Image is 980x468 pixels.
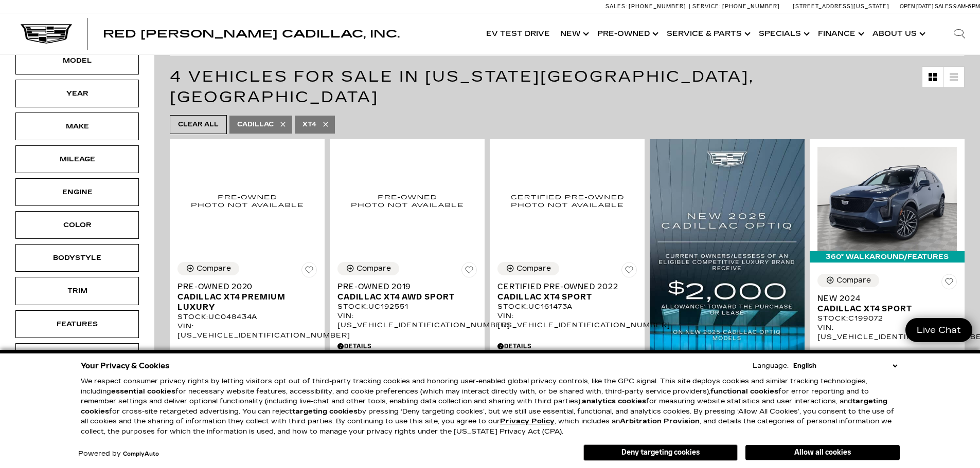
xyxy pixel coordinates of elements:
span: Open [DATE] [900,3,934,10]
span: [PHONE_NUMBER] [629,3,686,10]
span: Cadillac XT4 Sport [497,292,629,302]
span: [PHONE_NUMBER] [722,3,780,10]
div: FueltypeFueltype [15,343,139,371]
div: Compare [836,276,871,285]
a: Service: [PHONE_NUMBER] [689,4,782,9]
span: Cadillac XT4 AWD Sport [337,292,469,302]
div: MileageMileage [15,145,139,173]
div: Make [51,121,103,132]
button: Allow all cookies [745,445,900,460]
span: Red [PERSON_NAME] Cadillac, Inc. [103,28,400,40]
div: ColorColor [15,211,139,239]
a: Pre-Owned [592,13,662,54]
div: Compare [197,264,231,273]
a: [STREET_ADDRESS][US_STATE] [793,3,889,10]
u: Privacy Policy [500,417,555,425]
a: About Us [867,13,929,54]
div: Year [51,88,103,99]
a: Certified Pre-Owned 2022Cadillac XT4 Sport [497,282,637,302]
div: YearYear [15,80,139,107]
div: Color [51,219,103,231]
span: New 2024 [817,293,949,304]
img: 2024 Cadillac XT4 Sport [817,147,957,251]
a: Grid View [922,67,943,87]
div: ModelModel [15,47,139,74]
div: Stock : UC161473A [497,302,637,311]
span: 4 Vehicles for Sale in [US_STATE][GEOGRAPHIC_DATA], [GEOGRAPHIC_DATA] [170,67,754,106]
a: New 2024Cadillac XT4 Sport [817,293,957,314]
button: Save Vehicle [941,274,957,293]
a: Specials [754,13,813,54]
a: Sales: [PHONE_NUMBER] [605,4,689,9]
span: Sales: [935,3,953,10]
div: BodystyleBodystyle [15,244,139,272]
strong: functional cookies [710,387,778,396]
button: Compare Vehicle [497,262,559,275]
div: Engine [51,186,103,198]
div: TrimTrim [15,277,139,305]
div: Model [51,55,103,66]
strong: targeting cookies [292,407,358,416]
div: VIN: [US_VEHICLE_IDENTIFICATION_NUMBER] [337,311,477,330]
p: We respect consumer privacy rights by letting visitors opt out of third-party tracking cookies an... [81,377,900,437]
a: Red [PERSON_NAME] Cadillac, Inc. [103,29,400,39]
div: Stock : UC048434A [177,312,317,322]
div: Features [51,319,103,330]
div: Pricing Details - Certified Pre-Owned 2022 Cadillac XT4 Sport [497,342,637,351]
span: Cadillac [237,118,274,131]
span: Service: [692,3,721,10]
span: Pre-Owned 2020 [177,282,309,292]
div: VIN: [US_VEHICLE_IDENTIFICATION_NUMBER] [497,311,637,330]
img: 2019 Cadillac XT4 AWD Sport [337,147,477,254]
span: Clear All [178,118,219,131]
button: Compare Vehicle [817,274,879,287]
button: Save Vehicle [301,262,317,282]
span: Your Privacy & Cookies [81,359,170,373]
span: XT4 [302,118,316,131]
a: Finance [813,13,867,54]
span: Certified Pre-Owned 2022 [497,282,629,292]
img: 2022 Cadillac XT4 Sport [497,147,637,254]
div: EngineEngine [15,178,139,206]
div: FeaturesFeatures [15,310,139,338]
button: Deny targeting cookies [583,444,738,461]
a: New [555,13,592,54]
strong: targeting cookies [81,397,887,416]
div: 360° WalkAround/Features [810,251,965,263]
span: 9 AM-6 PM [953,3,980,10]
span: Live Chat [912,324,966,336]
div: Mileage [51,154,103,165]
strong: Arbitration Provision [620,417,700,425]
div: Compare [516,264,551,273]
div: Bodystyle [51,252,103,264]
strong: analytics cookies [582,397,646,405]
div: Compare [357,264,391,273]
select: Language Select [791,361,900,371]
div: Language: [753,363,789,369]
button: Compare Vehicle [177,262,239,275]
div: VIN: [US_VEHICLE_IDENTIFICATION_NUMBER] [177,322,317,340]
img: Cadillac Dark Logo with Cadillac White Text [21,24,72,44]
span: Cadillac XT4 Premium Luxury [177,292,309,312]
div: Pricing Details - Pre-Owned 2019 Cadillac XT4 AWD Sport [337,342,477,351]
a: Pre-Owned 2019Cadillac XT4 AWD Sport [337,282,477,302]
div: VIN: [US_VEHICLE_IDENTIFICATION_NUMBER] [817,323,957,342]
button: Save Vehicle [461,262,477,282]
button: Compare Vehicle [337,262,399,275]
strong: essential cookies [111,387,175,396]
span: Cadillac XT4 Sport [817,304,949,314]
span: Sales: [605,3,627,10]
div: MakeMake [15,113,139,140]
span: Pre-Owned 2019 [337,282,469,292]
img: 2020 Cadillac XT4 Premium Luxury [177,147,317,254]
a: Live Chat [905,318,972,342]
a: ComplyAuto [123,451,159,457]
div: Stock : C199072 [817,314,957,323]
div: Powered by [78,451,159,457]
div: Trim [51,285,103,296]
a: EV Test Drive [481,13,555,54]
a: Service & Parts [662,13,754,54]
a: Pre-Owned 2020Cadillac XT4 Premium Luxury [177,282,317,312]
div: Search [939,13,980,54]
